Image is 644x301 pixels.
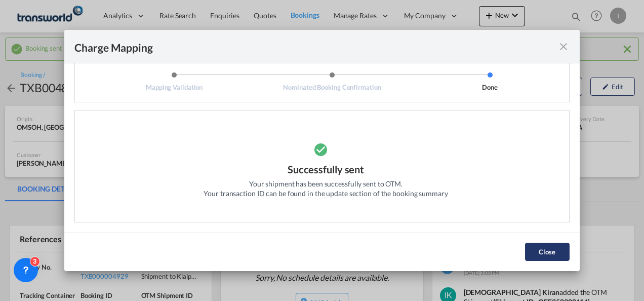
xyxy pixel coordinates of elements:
[10,10,176,21] body: Editor, editor2
[288,162,364,179] div: Successfully sent
[253,71,411,92] li: Nominated Booking Confirmation
[313,137,339,162] md-icon: icon-checkbox-marked-circle
[74,40,153,53] div: Charge Mapping
[249,179,402,189] div: Your shipment has been successfully sent to OTM.
[525,243,570,261] button: Close
[411,71,569,92] li: Done
[64,30,580,271] md-dialog: Mapping ValidationNominated Booking ...
[95,71,253,92] li: Mapping Validation
[557,41,570,53] md-icon: icon-close fg-AAA8AD cursor
[204,189,448,199] div: Your transaction ID can be found in the update section of the booking summary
